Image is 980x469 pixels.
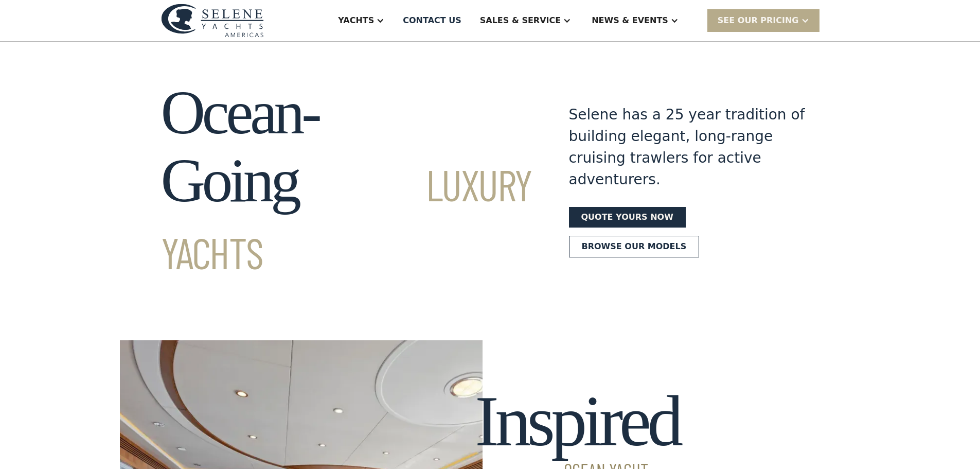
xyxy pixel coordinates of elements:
[569,236,700,257] a: Browse our models
[161,79,532,283] h1: Ocean-Going
[592,14,668,27] div: News & EVENTS
[403,14,461,27] div: Contact US
[161,158,532,278] span: Luxury Yachts
[569,104,806,190] div: Selene has a 25 year tradition of building elegant, long-range cruising trawlers for active adven...
[707,9,819,31] div: SEE Our Pricing
[569,207,686,228] a: Quote yours now
[480,14,561,27] div: Sales & Service
[338,14,374,27] div: Yachts
[718,14,799,27] div: SEE Our Pricing
[161,4,264,37] img: logo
